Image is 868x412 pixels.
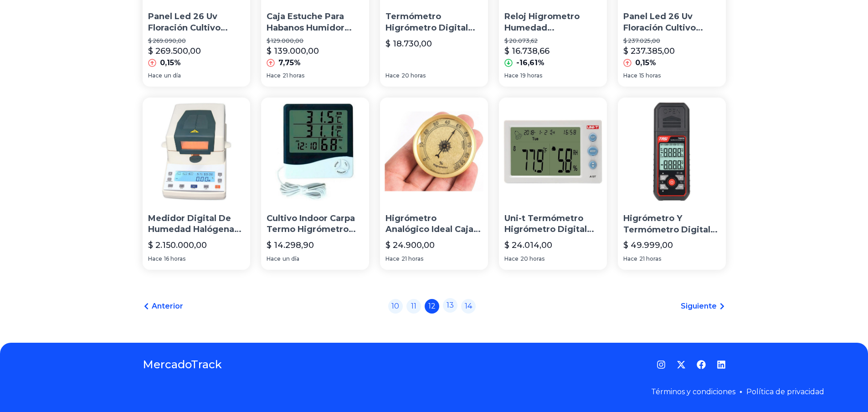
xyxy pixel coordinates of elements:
[623,72,637,79] span: Hace
[164,72,181,79] span: un día
[380,98,488,206] img: Higrómetro Analógico Ideal Caja Curado Cedro Puros Humidores
[261,98,369,206] img: Cultivo Indoor Carpa Termo Higrómetro Digital Lcd + Sonda
[385,239,435,252] p: $ 24.900,00
[148,239,207,252] p: $ 2.150.000,00
[385,213,483,236] p: Higrómetro Analógico Ideal Caja Curado Cedro Puros Humidores
[152,301,183,312] span: Anterior
[267,37,364,45] p: $ 129.000,00
[385,11,483,34] p: Termómetro Higrómetro Digital Doble Pantalla
[380,98,488,270] a: Higrómetro Analógico Ideal Caja Curado Cedro Puros HumidoresHigrómetro Analógico Ideal Caja Curad...
[681,301,726,312] a: Siguiente
[623,45,675,57] p: $ 237.385,00
[623,11,720,34] p: Panel Led 26 Uv Floración Cultivo Poleas Higrómetro Timer
[618,98,726,206] img: Higrómetro Y Termómetro Digital Compacto Tasi Ta621a
[385,72,400,79] span: Hace
[499,98,607,270] a: Uni-t Termómetro Higrómetro Digital A13tUni-t Termómetro Higrómetro Digital A13t$ 24.014,00Hace20...
[401,255,423,263] span: 21 horas
[443,298,457,313] a: 13
[520,255,544,263] span: 20 horas
[148,213,245,236] p: Medidor Digital De Humedad Halógena Amtast Higrometro
[697,360,706,369] a: Facebook
[623,239,673,252] p: $ 49.999,00
[681,301,717,312] span: Siguiente
[657,360,666,369] a: Instagram
[267,45,319,57] p: $ 139.000,00
[746,387,824,396] a: Política de privacidad
[164,255,185,263] span: 16 horas
[385,37,432,50] p: $ 18.730,00
[516,57,544,68] p: -16,61%
[504,37,601,45] p: $ 20.073,62
[651,387,735,396] a: Términos y condiciones
[143,98,251,206] img: Medidor Digital De Humedad Halógena Amtast Higrometro
[278,57,301,68] p: 7,75%
[520,72,542,79] span: 19 horas
[677,360,686,369] a: Twitter
[261,98,369,270] a: Cultivo Indoor Carpa Termo Higrómetro Digital Lcd + Sonda Cultivo Indoor Carpa Termo Higrómetro D...
[267,239,314,252] p: $ 14.298,90
[267,72,281,79] span: Hace
[282,255,299,263] span: un día
[461,299,476,314] a: 14
[160,57,181,68] p: 0,15%
[143,98,251,270] a: Medidor Digital De Humedad Halógena Amtast HigrometroMedidor Digital De Humedad Halógena Amtast H...
[401,72,426,79] span: 20 horas
[143,357,222,372] a: MercadoTrack
[267,213,364,236] p: Cultivo Indoor Carpa Termo Higrómetro Digital Lcd + Sonda
[406,299,421,314] a: 11
[635,57,656,68] p: 0,15%
[143,301,183,312] a: Anterior
[639,255,661,263] span: 21 horas
[282,72,304,79] span: 21 horas
[267,11,364,34] p: Caja Estuche Para Habanos Humidor Para Puros Higrómetro
[148,45,201,57] p: $ 269.500,00
[504,11,601,34] p: Reloj Higrometro Humedad Temperatura Interior Exterior Htc-2
[717,360,726,369] a: LinkedIn
[388,299,403,314] a: 10
[148,72,162,79] span: Hace
[618,98,726,270] a: Higrómetro Y Termómetro Digital Compacto Tasi Ta621aHigrómetro Y Termómetro Digital Compacto Tasi...
[639,72,661,79] span: 15 horas
[623,255,637,263] span: Hace
[148,11,245,34] p: Panel Led 26 Uv Floración Cultivo Poleas Higrómetro Timer
[504,45,550,57] p: $ 16.738,66
[499,98,607,206] img: Uni-t Termómetro Higrómetro Digital A13t
[504,72,519,79] span: Hace
[623,213,720,236] p: Higrómetro Y Termómetro Digital Compacto Tasi Ta621a
[385,255,400,263] span: Hace
[504,213,601,236] p: Uni-t Termómetro Higrómetro Digital A13t
[504,239,552,252] p: $ 24.014,00
[148,255,162,263] span: Hace
[148,37,245,45] p: $ 269.090,00
[504,255,519,263] span: Hace
[267,255,281,263] span: Hace
[623,37,720,45] p: $ 237.025,00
